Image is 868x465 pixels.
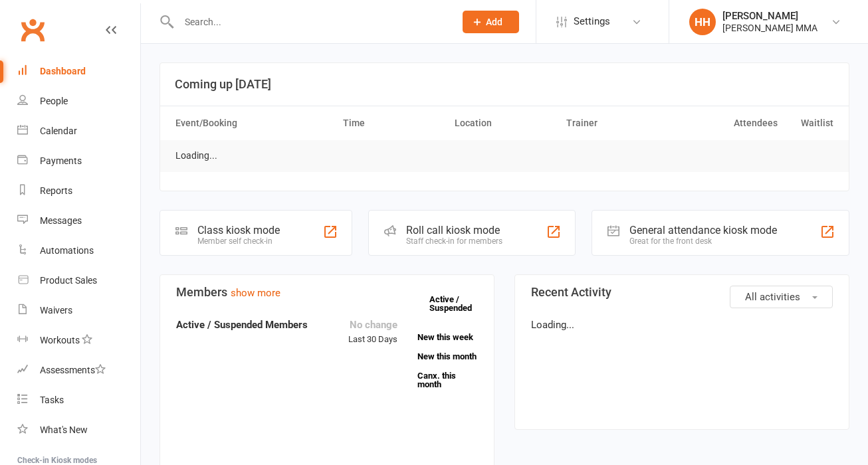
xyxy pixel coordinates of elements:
[629,224,777,236] div: General attendance kiosk mode
[17,86,140,116] a: People
[722,10,817,22] div: [PERSON_NAME]
[231,287,280,299] a: show more
[40,185,72,196] div: Reports
[197,224,280,236] div: Class kiosk mode
[17,176,140,206] a: Reports
[348,317,397,333] div: No change
[560,106,672,140] th: Trainer
[17,325,140,355] a: Workouts
[40,335,80,345] div: Workouts
[176,286,478,299] h3: Members
[531,286,833,299] h3: Recent Activity
[17,146,140,176] a: Payments
[40,365,106,375] div: Assessments
[417,352,478,361] a: New this month
[486,17,502,27] span: Add
[40,395,64,405] div: Tasks
[689,9,716,35] div: HH
[417,371,478,389] a: Canx. this month
[40,424,88,435] div: What's New
[17,355,140,385] a: Assessments
[463,11,519,33] button: Add
[784,106,839,140] th: Waitlist
[406,236,502,246] div: Staff check-in for members
[730,286,833,308] button: All activities
[175,78,834,91] h3: Coming up [DATE]
[176,319,308,331] strong: Active / Suspended Members
[449,106,560,140] th: Location
[722,22,817,34] div: [PERSON_NAME] MMA
[17,236,140,266] a: Automations
[17,206,140,236] a: Messages
[169,106,337,140] th: Event/Booking
[40,126,77,136] div: Calendar
[197,236,280,246] div: Member self check-in
[629,236,777,246] div: Great for the front desk
[745,291,800,303] span: All activities
[40,155,82,166] div: Payments
[672,106,784,140] th: Attendees
[40,275,97,286] div: Product Sales
[406,224,502,236] div: Roll call kiosk mode
[17,385,140,415] a: Tasks
[40,305,72,316] div: Waivers
[17,415,140,445] a: What's New
[17,266,140,296] a: Product Sales
[574,7,610,37] span: Settings
[40,215,82,226] div: Messages
[337,106,449,140] th: Time
[175,13,445,31] input: Search...
[531,317,833,333] p: Loading...
[40,66,86,76] div: Dashboard
[417,333,478,341] a: New this week
[40,245,94,256] div: Automations
[16,13,49,46] a: Clubworx
[348,317,397,347] div: Last 30 Days
[17,116,140,146] a: Calendar
[17,56,140,86] a: Dashboard
[40,96,68,106] div: People
[429,285,488,322] a: Active / Suspended
[17,296,140,325] a: Waivers
[169,140,223,171] td: Loading...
